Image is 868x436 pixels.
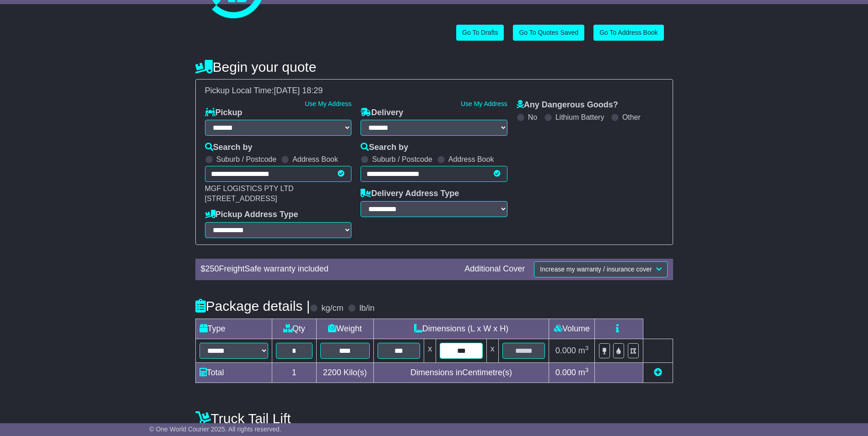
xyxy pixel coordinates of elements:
[578,368,589,377] span: m
[317,319,374,339] td: Weight
[272,319,317,339] td: Qty
[359,303,374,314] label: lb/in
[361,108,403,118] label: Delivery
[622,113,641,122] label: Other
[196,264,460,274] div: $ FreightSafe warranty included
[549,319,595,339] td: Volume
[555,346,576,355] span: 0.000
[540,266,652,273] span: Increase my warranty / insurance cover
[216,155,277,164] label: Suburb / Postcode
[205,185,294,192] span: MGF LOGISTICS PTY LTD
[528,113,537,122] label: No
[272,362,317,383] td: 1
[593,25,663,41] a: Go To Address Book
[585,367,589,373] sup: 3
[321,303,343,314] label: kg/cm
[486,339,498,362] td: x
[205,264,219,273] span: 250
[195,362,272,383] td: Total
[456,25,504,41] a: Go To Drafts
[317,362,374,383] td: Kilo(s)
[373,319,549,339] td: Dimensions (L x W x H)
[149,425,281,433] span: © One World Courier 2025. All rights reserved.
[555,113,604,122] label: Lithium Battery
[195,319,272,339] td: Type
[461,100,507,107] a: Use My Address
[205,143,253,153] label: Search by
[205,108,243,118] label: Pickup
[195,298,310,314] h4: Package details |
[323,368,341,377] span: 2200
[517,100,618,110] label: Any Dangerous Goods?
[373,362,549,383] td: Dimensions in Centimetre(s)
[534,261,667,277] button: Increase my warranty / insurance cover
[460,264,529,274] div: Additional Cover
[372,155,432,164] label: Suburb / Postcode
[654,368,662,377] a: Add new item
[200,86,668,96] div: Pickup Local Time:
[205,210,298,220] label: Pickup Address Type
[292,155,338,164] label: Address Book
[361,189,459,199] label: Delivery Address Type
[195,59,673,74] h4: Begin your quote
[585,345,589,351] sup: 3
[424,339,436,362] td: x
[205,195,277,202] span: [STREET_ADDRESS]
[578,346,589,355] span: m
[513,25,584,41] a: Go To Quotes Saved
[274,86,323,95] span: [DATE] 18:29
[555,368,576,377] span: 0.000
[448,155,494,164] label: Address Book
[195,411,673,426] h4: Truck Tail Lift
[305,100,351,107] a: Use My Address
[361,143,408,153] label: Search by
